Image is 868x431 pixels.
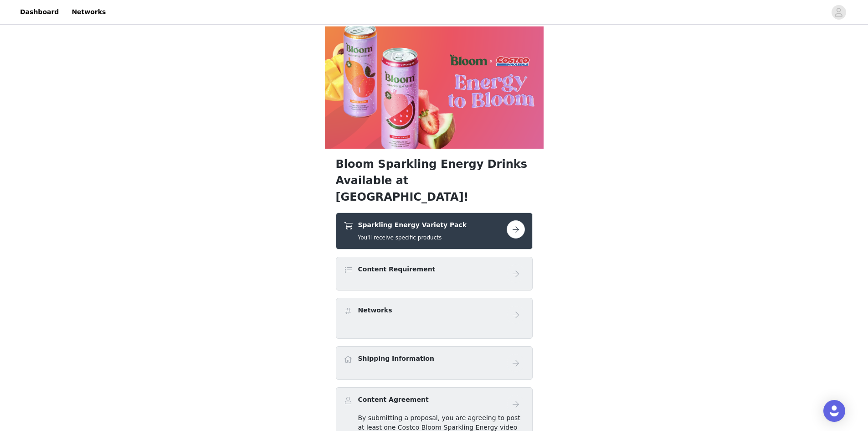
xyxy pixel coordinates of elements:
h4: Sparkling Energy Variety Pack [358,220,467,230]
h4: Content Requirement [358,265,436,274]
div: Networks [336,298,533,339]
h4: Content Agreement [358,395,429,405]
h1: Bloom Sparkling Energy Drinks Available at [GEOGRAPHIC_DATA]! [336,156,533,205]
a: Dashboard [15,2,64,22]
h4: Shipping Information [358,354,434,363]
div: Content Requirement [336,257,533,291]
div: Shipping Information [336,346,533,380]
div: avatar [834,5,843,20]
div: Sparkling Energy Variety Pack [336,213,533,249]
h5: You'll receive specific products [358,234,467,242]
div: Open Intercom Messenger [823,400,845,422]
a: Networks [66,2,111,22]
img: campaign image [325,26,544,149]
h4: Networks [358,306,392,315]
